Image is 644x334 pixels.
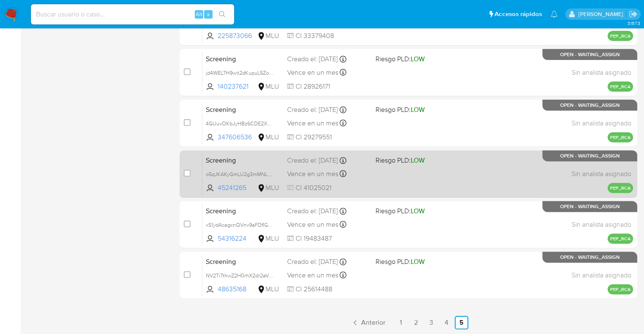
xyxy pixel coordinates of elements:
p: marianela.tarsia@mercadolibre.com [578,10,626,18]
button: search-icon [213,8,231,20]
span: Alt [196,10,202,18]
input: Buscar usuario o caso... [31,9,234,20]
span: s [207,10,210,18]
a: Salir [629,10,638,19]
a: Notificaciones [550,11,558,18]
span: 3.157.3 [627,20,640,27]
span: Accesos rápidos [495,10,542,19]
